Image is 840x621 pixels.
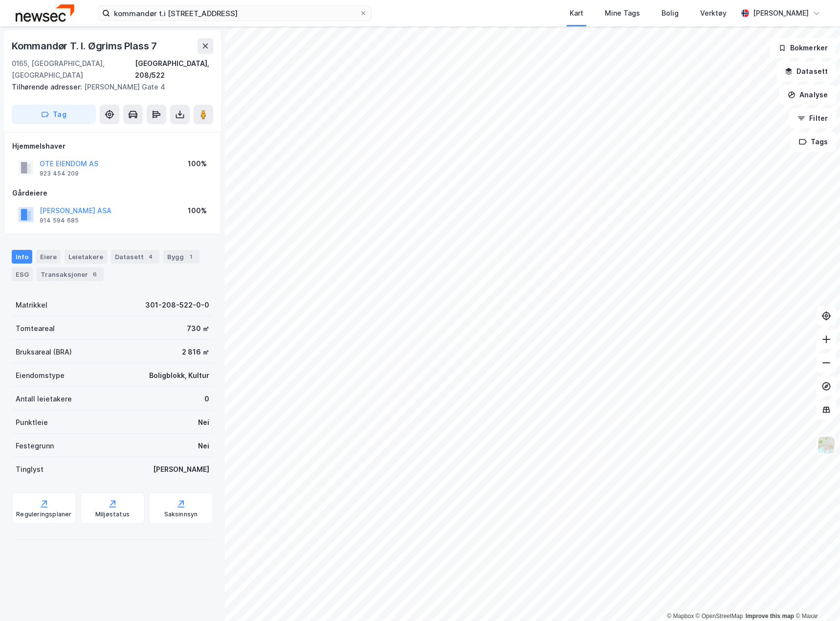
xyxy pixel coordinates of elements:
div: [GEOGRAPHIC_DATA], 208/522 [135,58,213,81]
button: Analyse [779,85,836,105]
div: 301-208-522-0-0 [145,299,209,311]
div: Miljøstatus [95,510,130,518]
div: Kommandør T. I. Øgrims Plass 7 [12,38,159,54]
div: Tinglyst [16,464,44,475]
button: Datasett [776,62,836,81]
div: Leietakere [65,250,107,264]
div: 2 816 ㎡ [182,346,209,358]
div: Verktøy [700,7,727,19]
div: 0 [204,393,209,405]
div: 0165, [GEOGRAPHIC_DATA], [GEOGRAPHIC_DATA] [12,58,135,81]
div: Boligblokk, Kultur [149,370,209,381]
img: newsec-logo.f6e21ccffca1b3a03d2d.png [16,4,74,22]
div: ESG [12,267,33,281]
div: 1 [186,252,196,262]
a: Improve this map [746,613,794,620]
div: Info [12,250,32,264]
div: Kart [570,7,583,19]
div: 6 [90,269,100,279]
div: Punktleie [16,417,48,428]
div: Bruksareal (BRA) [16,346,72,358]
div: 100% [188,205,207,217]
div: Antall leietakere [16,393,72,405]
div: Eiendomstype [16,370,65,381]
div: Festegrunn [16,440,54,452]
button: Bokmerker [770,38,836,58]
div: Reguleringsplaner [16,510,71,518]
div: 914 594 685 [40,217,79,224]
a: OpenStreetMap [696,613,743,620]
div: [PERSON_NAME] [153,464,209,475]
iframe: Chat Widget [791,574,840,621]
div: [PERSON_NAME] Gate 4 [12,81,205,93]
div: 100% [188,158,207,170]
button: Tag [12,105,96,124]
button: Tags [791,132,836,152]
div: Bygg [163,250,199,264]
div: Hjemmelshaver [12,140,213,152]
div: Nei [198,417,209,428]
div: Nei [198,440,209,452]
div: Tomteareal [16,323,55,334]
a: Mapbox [667,613,694,620]
div: Datasett [111,250,159,264]
div: 923 454 209 [40,170,79,177]
div: Mine Tags [605,7,640,19]
button: Filter [789,109,836,128]
div: 730 ㎡ [187,323,209,334]
div: Saksinnsyn [164,510,198,518]
div: Transaksjoner [37,267,104,281]
img: Z [817,436,836,454]
div: Bolig [662,7,679,19]
div: 4 [146,252,155,262]
div: Eiere [36,250,61,264]
div: Gårdeiere [12,187,213,199]
span: Tilhørende adresser: [12,83,84,91]
div: Matrikkel [16,299,47,311]
div: [PERSON_NAME] [753,7,809,19]
input: Søk på adresse, matrikkel, gårdeiere, leietakere eller personer [110,6,359,21]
